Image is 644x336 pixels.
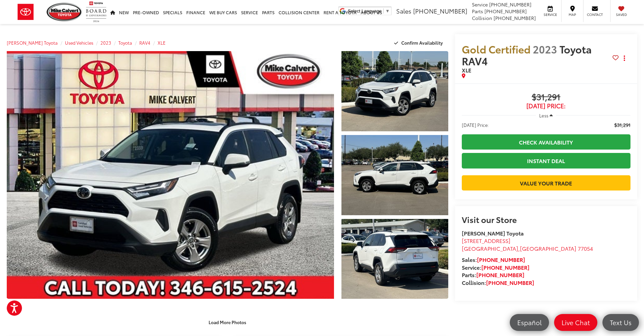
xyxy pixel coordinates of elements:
span: [DATE] Price: [462,103,630,109]
span: Contact [587,12,603,17]
span: Toyota RAV4 [462,42,592,68]
span: Gold Certified [462,42,530,56]
span: $31,291 [614,121,630,128]
img: 2023 Toyota RAV4 XLE [340,50,449,132]
a: Expand Photo 3 [341,219,448,299]
span: Collision [472,15,492,21]
span: Text Us [606,318,635,327]
span: Español [514,318,545,327]
span: 77054 [578,244,593,252]
a: Toyota [118,40,132,46]
a: Used Vehicles [65,40,93,46]
button: Actions [619,52,630,64]
span: dropdown dots [624,55,625,61]
span: [STREET_ADDRESS] [462,237,510,244]
a: [PHONE_NUMBER] [477,255,525,263]
span: XLE [462,66,471,74]
a: Instant Deal [462,153,630,168]
strong: Service: [462,263,529,271]
a: Check Availability [462,134,630,150]
span: Service [472,1,488,8]
a: Expand Photo 2 [341,135,448,215]
a: RAV4 [139,40,150,46]
img: 2023 Toyota RAV4 XLE [340,134,449,216]
h2: Visit our Store [462,215,630,224]
span: [GEOGRAPHIC_DATA] [462,244,518,252]
a: Expand Photo 1 [341,51,448,131]
span: [DATE] Price: [462,121,489,128]
a: Live Chat [554,314,597,331]
span: [GEOGRAPHIC_DATA] [520,244,576,252]
strong: Collision: [462,278,534,286]
span: Service [543,12,558,17]
button: Confirm Availability [390,37,448,49]
a: Expand Photo 0 [7,51,334,299]
span: Parts [472,8,483,15]
span: Sales [396,6,411,15]
span: Less [539,112,548,118]
span: , [462,244,593,252]
a: [PHONE_NUMBER] [486,278,534,286]
button: Less [536,109,556,121]
a: [PHONE_NUMBER] [476,271,524,278]
button: Load More Photos [204,316,251,328]
span: Confirm Availability [401,40,443,46]
a: Español [510,314,549,331]
span: ▼ [385,8,390,14]
span: $31,291 [462,92,630,103]
span: [PHONE_NUMBER] [484,8,527,15]
a: [STREET_ADDRESS] [GEOGRAPHIC_DATA],[GEOGRAPHIC_DATA] 77054 [462,237,593,252]
a: [PHONE_NUMBER] [481,263,529,271]
span: [PHONE_NUMBER] [494,15,536,21]
strong: Parts: [462,271,524,278]
strong: [PERSON_NAME] Toyota [462,229,524,237]
a: Value Your Trade [462,175,630,191]
img: 2023 Toyota RAV4 XLE [3,50,337,300]
img: Mike Calvert Toyota [47,3,82,21]
span: [PHONE_NUMBER] [413,6,467,15]
a: XLE [158,40,166,46]
span: 2023 [533,42,557,56]
span: Map [565,12,580,17]
a: 2023 [100,40,111,46]
a: [PERSON_NAME] Toyota [7,40,58,46]
strong: Sales: [462,255,525,263]
span: Live Chat [558,318,593,327]
img: 2023 Toyota RAV4 XLE [340,218,449,300]
span: [PHONE_NUMBER] [489,1,531,8]
a: Text Us [602,314,639,331]
span: Saved [614,12,629,17]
